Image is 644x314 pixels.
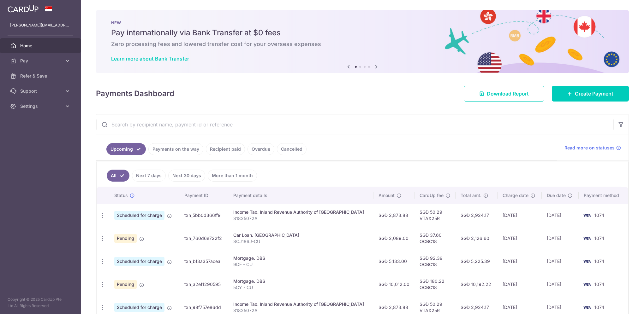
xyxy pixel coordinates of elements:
h4: Payments Dashboard [96,88,174,99]
td: SGD 2,089.00 [373,227,414,250]
td: [DATE] [498,227,542,250]
img: Bank transfer banner [96,10,629,73]
img: Bank Card [581,258,593,265]
p: [PERSON_NAME][EMAIL_ADDRESS][DOMAIN_NAME] [10,22,71,28]
a: All [107,170,129,182]
a: Cancelled [277,143,307,155]
p: NEW [111,20,614,25]
th: Payment ID [179,187,229,204]
a: Upcoming [106,143,146,155]
a: Overdue [247,143,274,155]
span: Download Report [487,90,529,97]
td: txn_bf3a357acea [179,250,229,273]
p: S1825072A [233,215,368,222]
a: Read more on statuses [564,145,621,151]
img: Bank Card [581,304,593,311]
a: Learn more about Bank Transfer [111,55,189,62]
td: SGD 92.39 OCBC18 [414,250,456,273]
div: Mortgage. DBS [233,255,368,261]
h6: Zero processing fees and lowered transfer cost for your overseas expenses [111,40,614,48]
td: SGD 2,126.60 [456,227,498,250]
span: Status [114,192,128,199]
td: [DATE] [542,273,579,296]
span: Pay [20,58,62,64]
span: 1074 [594,282,604,287]
a: Payments on the way [148,143,203,155]
td: SGD 10,192.22 [456,273,498,296]
div: Mortgage. DBS [233,278,368,284]
td: SGD 180.22 OCBC18 [414,273,456,296]
td: SGD 5,133.00 [373,250,414,273]
td: SGD 10,012.00 [373,273,414,296]
td: [DATE] [498,273,542,296]
img: Bank Card [581,212,593,219]
a: More than 1 month [208,170,257,182]
span: Amount [379,192,395,199]
p: 9DF - CU [233,261,368,268]
a: Next 7 days [132,170,166,182]
span: 1074 [594,212,604,218]
div: Car Loan. [GEOGRAPHIC_DATA] [233,232,368,238]
img: Bank Card [581,235,593,242]
a: Download Report [464,86,544,102]
a: Next 30 days [168,170,205,182]
img: CardUp [8,5,39,13]
td: [DATE] [498,250,542,273]
td: SGD 50.29 VTAX25R [414,204,456,227]
th: Payment details [228,187,373,204]
span: Home [20,43,62,49]
img: Bank Card [581,281,593,288]
td: [DATE] [542,227,579,250]
p: S1825072A [233,307,368,314]
input: Search by recipient name, payment id or reference [96,114,613,135]
span: 1074 [594,259,604,264]
span: Charge date [503,192,528,199]
span: Scheduled for charge [114,303,164,312]
span: Pending [114,280,137,289]
td: [DATE] [498,204,542,227]
span: Create Payment [575,90,613,97]
a: Recipient paid [206,143,245,155]
td: [DATE] [542,250,579,273]
th: Payment method [579,187,628,204]
td: txn_a2ef1290595 [179,273,229,296]
td: txn_760d6e722f2 [179,227,229,250]
div: Income Tax. Inland Revenue Authority of [GEOGRAPHIC_DATA] [233,301,368,307]
td: SGD 2,924.17 [456,204,498,227]
div: Income Tax. Inland Revenue Authority of [GEOGRAPHIC_DATA] [233,209,368,215]
span: Support [20,88,62,94]
a: Create Payment [552,86,629,102]
span: 1074 [594,235,604,241]
td: SGD 37.60 OCBC18 [414,227,456,250]
span: Refer & Save [20,73,62,79]
span: Read more on statuses [564,145,615,151]
td: txn_5bb0d366ff9 [179,204,229,227]
span: Total amt. [461,192,481,199]
span: Pending [114,234,137,243]
td: SGD 2,873.88 [373,204,414,227]
span: Scheduled for charge [114,211,164,220]
span: Scheduled for charge [114,257,164,266]
h5: Pay internationally via Bank Transfer at $0 fees [111,28,614,38]
span: Settings [20,103,62,109]
span: 1074 [594,305,604,310]
span: CardUp fee [420,192,444,199]
p: SCJ186J-CU [233,238,368,245]
span: Due date [547,192,566,199]
p: 5CY - CU [233,284,368,291]
td: [DATE] [542,204,579,227]
td: SGD 5,225.39 [456,250,498,273]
